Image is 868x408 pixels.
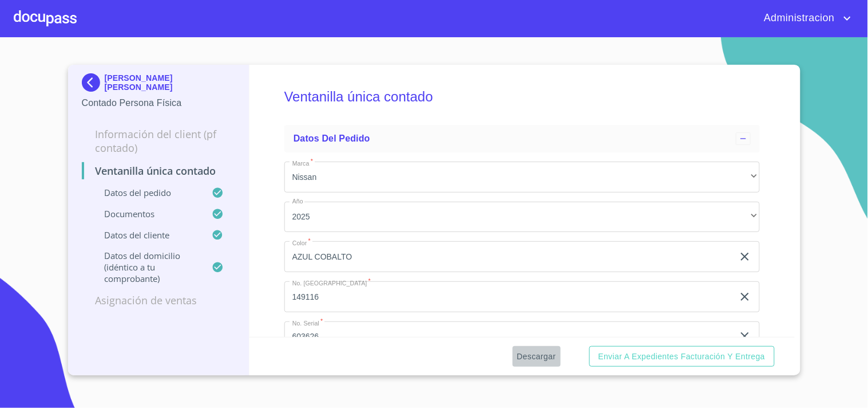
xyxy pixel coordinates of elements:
button: account of current user [755,9,854,28]
button: Descargar [513,346,561,367]
p: [PERSON_NAME] [PERSON_NAME] [105,73,236,92]
button: clear input [738,329,752,343]
img: Docupass spot blue [82,73,105,92]
p: Datos del domicilio (idéntico a tu comprobante) [82,250,212,284]
p: Ventanilla única contado [82,164,236,178]
div: Nissan [284,162,760,193]
h5: Ventanilla única contado [284,73,760,120]
p: Asignación de Ventas [82,293,236,307]
button: clear input [738,250,752,264]
p: Datos del pedido [82,187,212,198]
p: Contado Persona Física [82,96,236,110]
p: Información del Client (PF contado) [82,127,236,155]
button: clear input [738,290,752,304]
p: Datos del cliente [82,229,212,241]
button: Enviar a Expedientes Facturación y Entrega [589,346,775,367]
div: [PERSON_NAME] [PERSON_NAME] [82,73,236,96]
span: Datos del pedido [294,134,370,143]
div: 2025 [284,202,760,233]
div: Datos del pedido [284,125,760,152]
span: Administracion [755,9,841,28]
span: Enviar a Expedientes Facturación y Entrega [599,350,766,364]
p: Documentos [82,208,212,219]
span: Descargar [517,350,556,364]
